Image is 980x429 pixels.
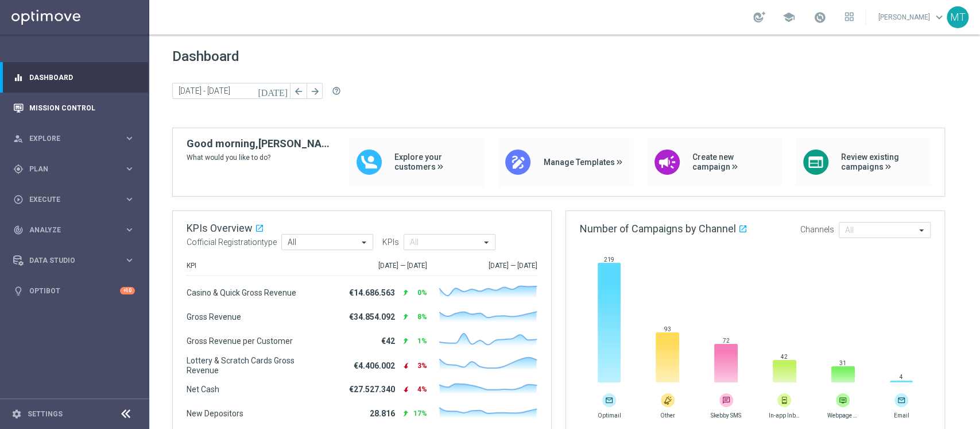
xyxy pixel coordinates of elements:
span: Plan [29,166,124,173]
a: Optibot [29,275,120,306]
button: Data Studio keyboard_arrow_right [13,256,135,265]
i: play_circle_outline [13,194,24,205]
i: keyboard_arrow_right [124,224,135,235]
div: +10 [120,287,135,294]
i: person_search [13,133,24,144]
button: track_changes Analyze keyboard_arrow_right [13,225,135,235]
div: Analyze [13,225,124,235]
button: person_search Explore keyboard_arrow_right [13,134,135,143]
div: Mission Control [13,93,135,123]
div: MT [947,6,969,28]
span: Analyze [29,227,124,233]
button: Mission Control [13,104,135,113]
span: school [783,11,795,24]
i: keyboard_arrow_right [124,133,135,144]
i: gps_fixed [13,164,24,174]
span: Execute [29,196,124,203]
div: Execute [13,194,124,205]
i: track_changes [13,225,24,235]
i: settings [11,409,22,419]
i: keyboard_arrow_right [124,194,135,205]
a: [PERSON_NAME]keyboard_arrow_down [877,9,947,26]
a: Settings [28,411,63,417]
button: equalizer Dashboard [13,73,135,82]
span: Data Studio [29,257,124,264]
button: lightbulb Optibot +10 [13,286,135,296]
div: Plan [13,164,124,174]
span: Explore [29,135,124,142]
i: equalizer [13,72,24,83]
span: keyboard_arrow_down [933,11,946,24]
div: Optibot [13,275,135,306]
div: Dashboard [13,62,135,93]
i: keyboard_arrow_right [124,255,135,266]
button: play_circle_outline Execute keyboard_arrow_right [13,195,135,204]
i: lightbulb [13,286,24,296]
a: Dashboard [29,62,135,93]
button: gps_fixed Plan keyboard_arrow_right [13,164,135,174]
div: Data Studio [13,255,124,266]
a: Mission Control [29,93,135,123]
div: Explore [13,133,124,144]
i: keyboard_arrow_right [124,163,135,174]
